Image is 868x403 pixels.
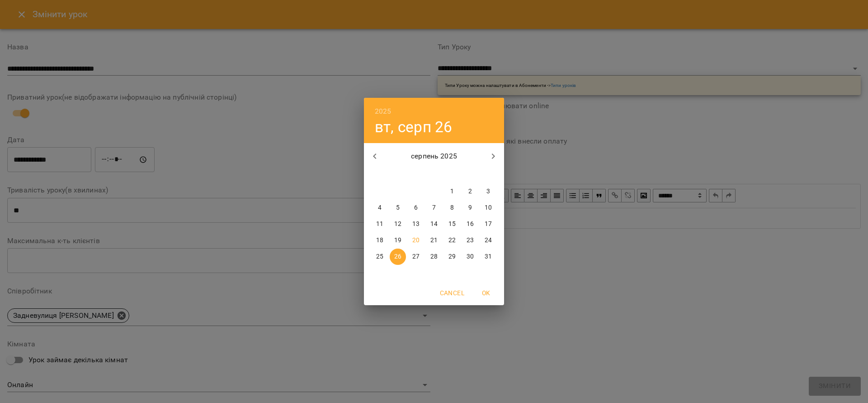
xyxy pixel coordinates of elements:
[426,249,442,265] button: 28
[430,220,438,229] p: 14
[480,232,496,249] button: 24
[485,236,492,245] p: 24
[426,232,442,249] button: 21
[376,220,383,229] p: 11
[372,249,388,265] button: 25
[372,200,388,216] button: 4
[468,203,472,212] p: 9
[467,236,474,245] p: 23
[414,203,418,212] p: 6
[444,249,460,265] button: 29
[440,288,464,298] span: Cancel
[444,232,460,249] button: 22
[432,203,436,212] p: 7
[390,249,406,265] button: 26
[426,216,442,232] button: 14
[436,285,468,301] button: Cancel
[444,183,460,200] button: 1
[408,249,424,265] button: 27
[462,170,478,179] span: сб
[462,200,478,216] button: 9
[462,216,478,232] button: 16
[448,252,456,261] p: 29
[486,187,490,196] p: 3
[412,236,420,245] p: 20
[390,170,406,179] span: вт
[444,200,460,216] button: 8
[444,170,460,179] span: пт
[372,170,388,179] span: пн
[390,200,406,216] button: 5
[412,252,420,261] p: 27
[376,236,383,245] p: 18
[450,187,454,196] p: 1
[372,232,388,249] button: 18
[467,220,474,229] p: 16
[376,252,383,261] p: 25
[375,105,392,118] button: 2025
[426,200,442,216] button: 7
[430,236,438,245] p: 21
[462,232,478,249] button: 23
[396,203,400,212] p: 5
[408,170,424,179] span: ср
[375,118,453,136] button: вт, серп 26
[480,183,496,200] button: 3
[390,232,406,249] button: 19
[426,170,442,179] span: чт
[480,216,496,232] button: 17
[475,288,497,298] span: OK
[462,249,478,265] button: 30
[480,200,496,216] button: 10
[485,203,492,212] p: 10
[408,232,424,249] button: 20
[378,203,382,212] p: 4
[444,216,460,232] button: 15
[386,151,483,162] p: серпень 2025
[480,170,496,179] span: нд
[408,216,424,232] button: 13
[480,249,496,265] button: 31
[450,203,454,212] p: 8
[485,252,492,261] p: 31
[448,220,456,229] p: 15
[394,220,401,229] p: 12
[485,220,492,229] p: 17
[394,252,401,261] p: 26
[462,183,478,200] button: 2
[412,220,420,229] p: 13
[430,252,438,261] p: 28
[408,200,424,216] button: 6
[394,236,401,245] p: 19
[448,236,456,245] p: 22
[467,252,474,261] p: 30
[468,187,472,196] p: 2
[390,216,406,232] button: 12
[372,216,388,232] button: 11
[472,285,500,301] button: OK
